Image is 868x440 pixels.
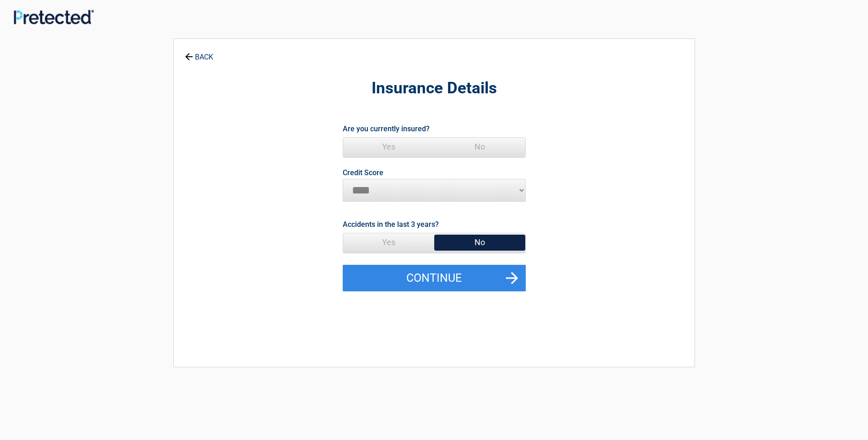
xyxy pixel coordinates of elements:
span: Yes [343,138,434,156]
label: Accidents in the last 3 years? [343,218,439,231]
label: Are you currently insured? [343,123,430,135]
label: Credit Score [343,169,383,177]
img: Main Logo [14,10,94,24]
h2: Insurance Details [224,78,644,99]
button: Continue [343,265,526,291]
span: Yes [343,233,434,252]
span: No [434,138,525,156]
span: No [434,233,525,252]
a: BACK [183,45,215,61]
